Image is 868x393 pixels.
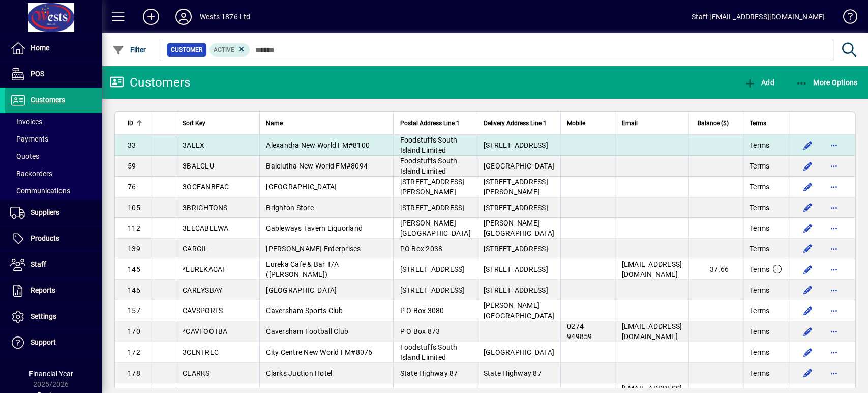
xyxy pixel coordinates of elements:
[826,261,842,277] button: More options
[266,245,361,253] span: [PERSON_NAME] Enterprises
[484,245,548,253] span: [STREET_ADDRESS]
[621,118,682,129] div: Email
[826,365,842,381] button: More options
[5,148,102,165] a: Quotes
[128,183,136,191] span: 76
[10,187,70,195] span: Communications
[826,282,842,298] button: More options
[183,306,223,315] span: CAVSPORTS
[400,245,442,253] span: PO Box 2038
[31,312,56,320] span: Settings
[750,368,769,378] span: Terms
[750,264,769,274] span: Terms
[128,306,140,315] span: 157
[10,152,39,160] span: Quotes
[400,157,457,175] span: Foodstuffs South Island Limited
[31,260,46,268] span: Staff
[484,118,547,129] span: Delivery Address Line 1
[31,208,59,216] span: Suppliers
[750,182,769,192] span: Terms
[750,244,769,254] span: Terms
[400,327,440,335] span: P O Box 873
[5,304,102,329] a: Settings
[826,158,842,174] button: More options
[31,44,49,52] span: Home
[183,286,222,294] span: CAREYSBAY
[750,285,769,295] span: Terms
[200,9,250,25] div: Wests 1876 Ltd
[799,323,816,340] button: Edit
[10,170,52,178] span: Backorders
[183,348,219,356] span: 3CENTREC
[112,46,146,54] span: Filter
[400,118,459,129] span: Postal Address Line 1
[799,220,816,236] button: Edit
[183,224,229,232] span: 3LLCABLEWA
[183,118,205,129] span: Sort Key
[183,162,214,170] span: 3BALCLU
[31,286,55,294] span: Reports
[266,183,337,191] span: [GEOGRAPHIC_DATA]
[167,8,200,26] button: Profile
[567,322,592,341] span: 0274 949859
[826,179,842,195] button: More options
[621,260,682,278] span: [EMAIL_ADDRESS][DOMAIN_NAME]
[183,183,229,191] span: 3OCEANBEAC
[266,118,283,129] span: Name
[400,204,464,212] span: [STREET_ADDRESS]
[183,369,210,377] span: CLARKS
[266,260,339,278] span: Eureka Cafe & Bar T/A ([PERSON_NAME])
[128,327,140,335] span: 170
[692,9,825,25] div: Staff [EMAIL_ADDRESS][DOMAIN_NAME]
[484,162,554,170] span: [GEOGRAPHIC_DATA]
[128,162,136,170] span: 59
[128,245,140,253] span: 139
[799,344,816,360] button: Edit
[10,118,42,126] span: Invoices
[799,158,816,174] button: Edit
[484,141,548,149] span: [STREET_ADDRESS]
[5,252,102,277] a: Staff
[567,118,585,129] span: Mobile
[266,348,372,356] span: City Centre New World FM#8076
[266,369,332,377] span: Clarks Juction Hotel
[750,118,766,129] span: Terms
[5,182,102,200] a: Communications
[799,241,816,257] button: Edit
[128,118,144,129] div: ID
[826,302,842,319] button: More options
[31,338,56,346] span: Support
[128,369,140,377] span: 178
[31,234,59,242] span: Products
[5,113,102,130] a: Invoices
[750,223,769,233] span: Terms
[128,348,140,356] span: 172
[826,241,842,257] button: More options
[799,200,816,216] button: Edit
[5,200,102,226] a: Suppliers
[400,136,457,154] span: Foodstuffs South Island Limited
[400,265,464,273] span: [STREET_ADDRESS]
[826,200,842,216] button: More options
[484,286,548,294] span: [STREET_ADDRESS]
[793,73,860,92] button: More Options
[799,261,816,277] button: Edit
[31,96,65,104] span: Customers
[214,46,234,53] span: Active
[799,302,816,319] button: Edit
[743,78,774,87] span: Add
[484,301,554,320] span: [PERSON_NAME][GEOGRAPHIC_DATA]
[128,265,140,273] span: 145
[750,161,769,171] span: Terms
[835,2,855,35] a: Knowledge Base
[621,322,682,341] span: [EMAIL_ADDRESS][DOMAIN_NAME]
[484,265,548,273] span: [STREET_ADDRESS]
[10,135,48,143] span: Payments
[128,224,140,232] span: 112
[29,370,73,378] span: Financial Year
[621,118,637,129] span: Email
[695,118,738,129] div: Balance ($)
[266,204,314,212] span: Brighton Store
[171,45,202,55] span: Customer
[266,162,368,170] span: Balclutha New World FM#8094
